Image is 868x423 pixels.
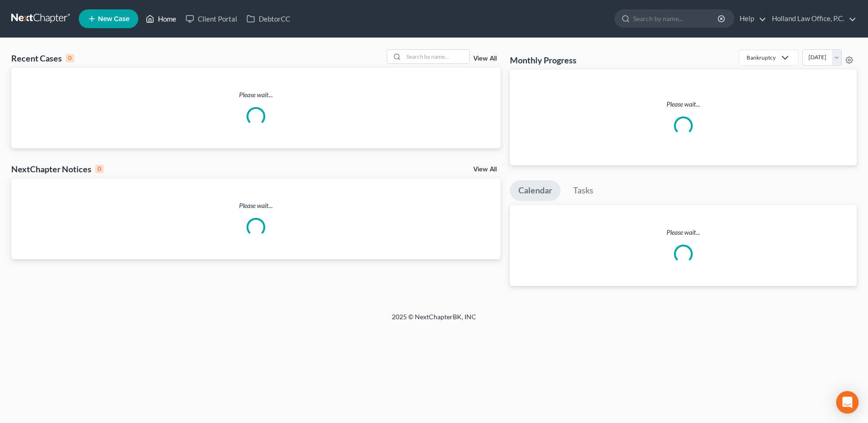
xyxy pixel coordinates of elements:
[167,312,701,329] div: 2025 © NextChapterBK, INC
[767,10,856,27] a: Holland Law Office, P.C.
[517,100,849,109] p: Please wait...
[747,54,776,62] div: Bankruptcy
[66,54,74,62] div: 0
[473,55,497,62] a: View All
[141,10,181,27] a: Home
[242,10,295,27] a: DebtorCC
[404,50,469,63] input: Search by name...
[181,10,242,27] a: Client Portal
[510,180,561,201] a: Calendar
[98,15,129,23] span: New Case
[510,54,576,66] h3: Monthly Progress
[11,201,501,210] p: Please wait...
[473,166,497,173] a: View All
[510,228,857,237] p: Please wait...
[11,53,74,64] div: Recent Cases
[11,163,104,175] div: NextChapter Notices
[11,90,501,100] p: Please wait...
[565,180,602,201] a: Tasks
[836,391,859,414] div: Open Intercom Messenger
[735,10,766,27] a: Help
[633,10,719,27] input: Search by name...
[95,165,104,173] div: 0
